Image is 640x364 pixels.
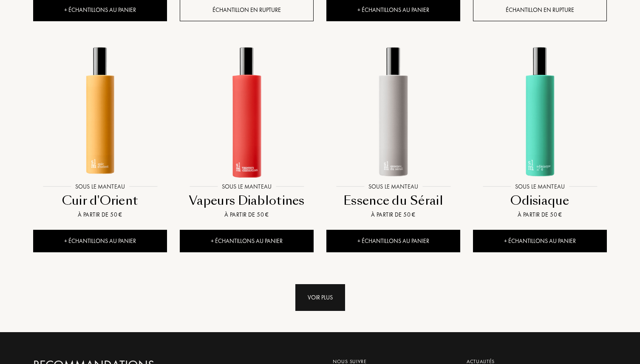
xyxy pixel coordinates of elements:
[37,210,164,219] div: À partir de 50 €
[295,284,345,311] div: Voir plus
[183,210,310,219] div: À partir de 50 €
[330,210,457,219] div: À partir de 50 €
[180,36,314,230] a: Vapeurs Diablotines Sous le ManteauSous le ManteauVapeurs DiablotinesÀ partir de 50 €
[326,36,460,230] a: Essence du Sérail Sous le ManteauSous le ManteauEssence du SérailÀ partir de 50 €
[327,45,459,178] img: Essence du Sérail Sous le Manteau
[326,230,460,252] div: + Échantillons au panier
[476,210,603,219] div: À partir de 50 €
[473,36,607,230] a: Odisiaque Sous le ManteauSous le ManteauOdisiaqueÀ partir de 50 €
[181,45,313,178] img: Vapeurs Diablotines Sous le Manteau
[33,36,167,230] a: Cuir d'Orient Sous le ManteauSous le ManteauCuir d'OrientÀ partir de 50 €
[474,45,606,178] img: Odisiaque Sous le Manteau
[473,230,607,252] div: + Échantillons au panier
[34,45,166,178] img: Cuir d'Orient Sous le Manteau
[33,230,167,252] div: + Échantillons au panier
[180,230,314,252] div: + Échantillons au panier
